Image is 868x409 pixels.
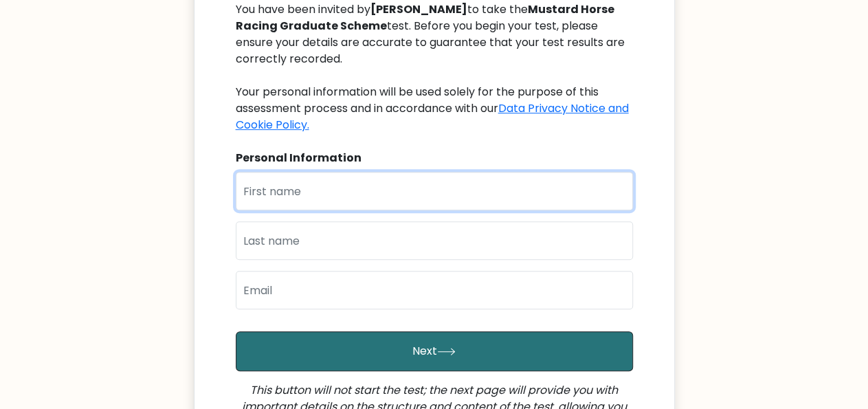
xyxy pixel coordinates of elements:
[236,150,633,166] div: Personal Information
[236,271,633,309] input: Email
[236,172,633,210] input: First name
[236,221,633,260] input: Last name
[236,331,633,371] button: Next
[236,1,614,34] b: Mustard Horse Racing Graduate Scheme
[370,1,467,17] b: [PERSON_NAME]
[236,1,633,133] div: You have been invited by to take the test. Before you begin your test, please ensure your details...
[236,100,629,133] a: Data Privacy Notice and Cookie Policy.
